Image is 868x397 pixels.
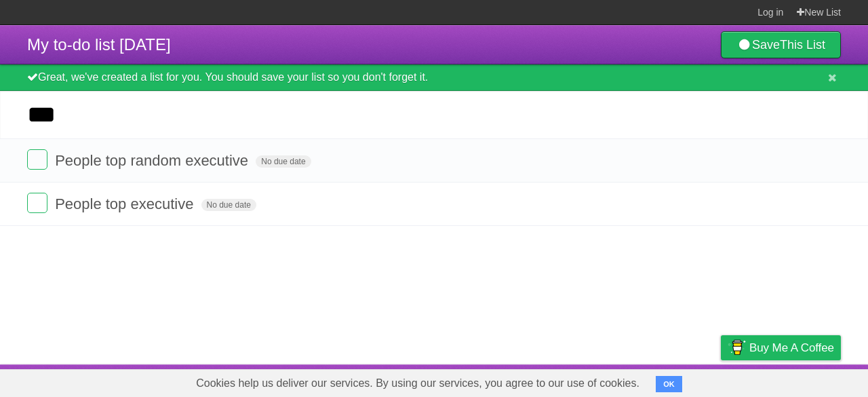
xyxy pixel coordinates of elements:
button: OK [656,376,682,392]
span: Buy me a coffee [749,336,834,360]
b: This List [780,38,825,52]
a: About [540,368,569,394]
label: Done [27,149,47,170]
span: No due date [256,155,311,168]
a: Privacy [703,368,738,394]
span: Cookies help us deliver our services. By using our services, you agree to our use of cookies. [182,370,653,397]
a: Buy me a coffee [721,335,841,360]
a: Terms [657,368,687,394]
a: SaveThis List [721,31,841,58]
span: My to-do list [DATE] [27,35,171,54]
span: People top executive [55,195,197,212]
a: Developers [585,368,640,394]
span: People top random executive [55,152,252,169]
span: No due date [201,199,256,211]
label: Done [27,193,47,213]
a: Suggest a feature [755,368,841,394]
img: Buy me a coffee [728,336,746,359]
